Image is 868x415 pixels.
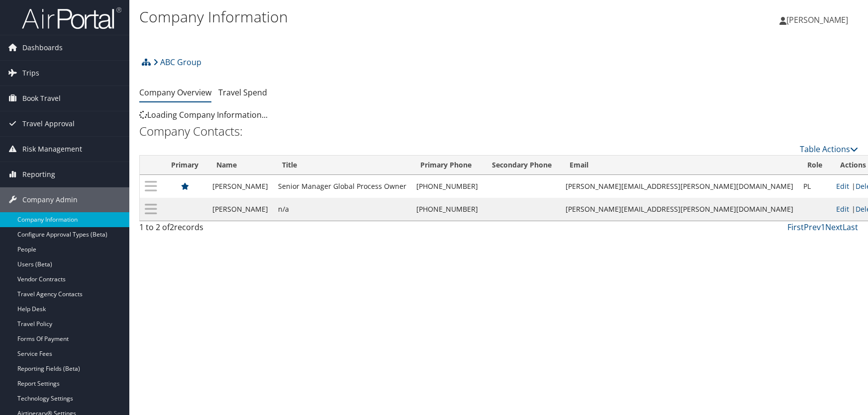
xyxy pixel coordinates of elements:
td: [PERSON_NAME][EMAIL_ADDRESS][PERSON_NAME][DOMAIN_NAME] [561,175,798,198]
span: Company Admin [22,187,78,212]
td: [PHONE_NUMBER] [411,175,483,198]
td: PL [798,175,831,198]
span: Dashboards [22,35,63,60]
a: Prev [804,222,821,233]
span: Reporting [22,162,55,187]
span: Travel Approval [22,111,75,136]
span: Trips [22,61,39,85]
a: Travel Spend [218,87,267,98]
h1: Company Information [139,6,618,27]
th: Role [798,156,831,175]
th: Primary Phone [411,156,483,175]
td: Senior Manager Global Process Owner [273,175,411,198]
td: [PERSON_NAME] [207,175,273,198]
a: Edit [836,204,849,214]
a: 1 [821,222,825,233]
th: Primary [162,156,207,175]
span: Book Travel [22,86,61,111]
td: [PHONE_NUMBER] [411,198,483,221]
a: Edit [836,181,849,191]
th: Email [561,156,798,175]
a: Next [825,222,843,233]
a: [PERSON_NAME] [779,5,858,35]
div: 1 to 2 of records [139,221,308,238]
td: [PERSON_NAME][EMAIL_ADDRESS][PERSON_NAME][DOMAIN_NAME] [561,198,798,221]
th: Title [273,156,411,175]
span: 2 [170,222,174,233]
h2: Company Contacts: [139,123,858,140]
td: n/a [273,198,411,221]
span: Loading Company Information... [139,109,268,120]
span: [PERSON_NAME] [786,14,848,25]
a: First [787,222,804,233]
img: airportal-logo.png [22,6,121,30]
a: Last [843,222,858,233]
th: Secondary Phone [483,156,561,175]
span: Risk Management [22,137,82,162]
a: Company Overview [139,87,211,98]
a: Table Actions [800,144,858,155]
th: Name [207,156,273,175]
a: ABC Group [153,52,201,72]
td: [PERSON_NAME] [207,198,273,221]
